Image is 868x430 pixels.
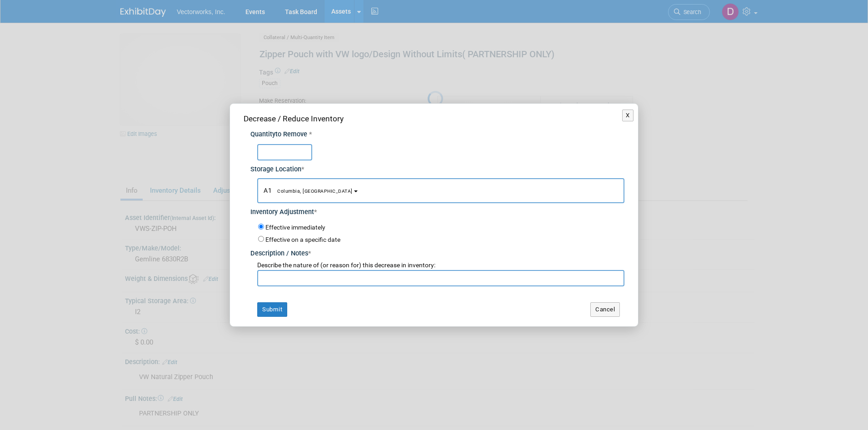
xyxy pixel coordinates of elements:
[250,203,624,217] div: Inventory Adjustment
[250,160,624,175] div: Storage Location
[257,178,624,203] button: A1Columbia, [GEOGRAPHIC_DATA]
[250,130,624,140] div: Quantity
[257,302,287,317] button: Submit
[244,114,344,123] span: Decrease / Reduce Inventory
[275,130,307,138] span: to Remove
[622,110,634,121] button: X
[264,187,353,194] span: A1
[257,261,435,269] span: Describe the nature of (or reason for) this decrease in inventory:
[250,245,624,259] div: Description / Notes
[265,223,325,232] label: Effective immediately
[590,302,620,317] button: Cancel
[272,188,353,194] span: Columbia, [GEOGRAPHIC_DATA]
[265,236,340,243] label: Effective on a specific date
